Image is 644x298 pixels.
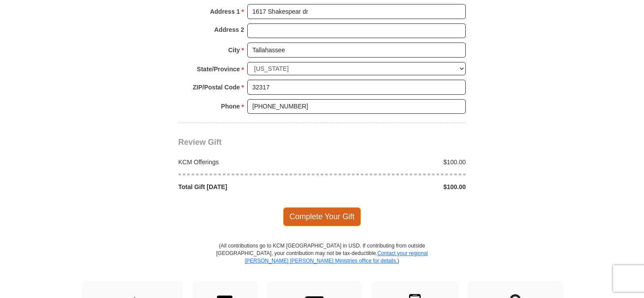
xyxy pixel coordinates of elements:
strong: Phone [221,100,240,112]
div: $100.00 [322,182,471,191]
strong: ZIP/Postal Code [193,81,240,93]
div: Total Gift [DATE] [174,182,322,191]
a: Contact your regional [PERSON_NAME] [PERSON_NAME] Ministries office for details. [245,250,428,264]
strong: Address 1 [210,5,240,18]
strong: Address 2 [214,23,244,36]
span: Complete Your Gift [283,207,361,226]
strong: City [228,44,240,56]
strong: State/Province [197,63,240,75]
p: (All contributions go to KCM [GEOGRAPHIC_DATA] in USD. If contributing from outside [GEOGRAPHIC_D... [216,242,428,281]
div: $100.00 [322,158,471,166]
span: Review Gift [178,138,222,147]
div: KCM Offerings [174,158,322,166]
